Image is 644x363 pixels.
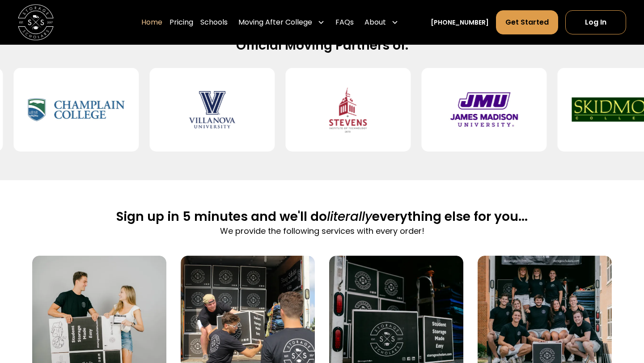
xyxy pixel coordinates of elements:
[164,75,260,144] img: Villanova University
[361,10,402,35] div: About
[18,4,54,40] a: home
[28,75,124,144] img: Champlain College
[364,17,386,28] div: About
[565,10,626,34] a: Log In
[235,10,328,35] div: Moving After College
[300,75,396,144] img: Stevens Institute of Technology
[169,10,193,35] a: Pricing
[36,38,608,54] h2: Official Moving Partners of:
[431,18,489,27] a: [PHONE_NUMBER]
[18,4,54,40] img: Storage Scholars main logo
[327,208,372,225] span: literally
[238,17,312,28] div: Moving After College
[116,209,528,225] h2: Sign up in 5 minutes and we'll do everything else for you...
[436,75,532,144] img: James Madison University
[116,225,528,237] p: We provide the following services with every order!
[335,10,354,35] a: FAQs
[141,10,162,35] a: Home
[200,10,228,35] a: Schools
[496,10,558,34] a: Get Started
